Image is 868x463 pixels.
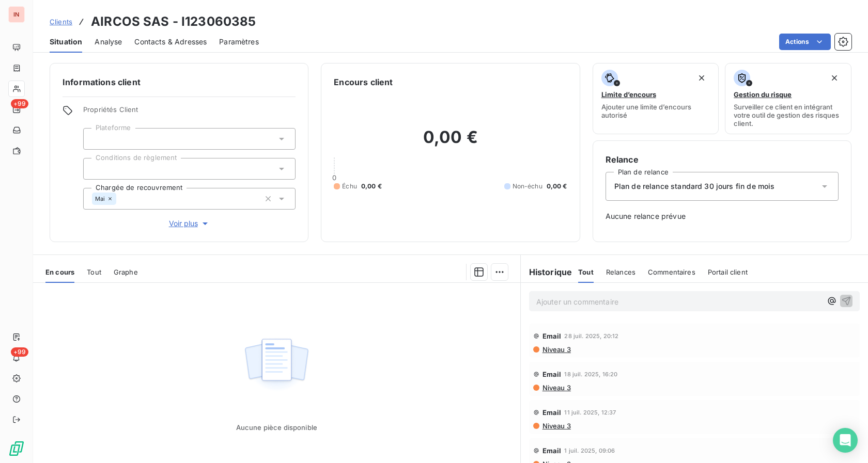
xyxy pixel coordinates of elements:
button: Limite d’encoursAjouter une limite d’encours autorisé [593,63,719,134]
span: Tout [87,268,101,276]
span: Niveau 3 [541,422,571,430]
input: Ajouter une valeur [92,164,100,173]
div: IN [8,6,25,23]
span: Situation [50,37,82,47]
span: 28 juil. 2025, 20:12 [564,333,618,339]
span: Surveiller ce client en intégrant votre outil de gestion des risques client. [734,103,843,127]
span: Relances [606,268,636,276]
span: 0 [332,173,336,182]
h6: Relance [606,153,839,166]
span: En cours [45,268,74,276]
span: Ajouter une limite d’encours autorisé [601,103,710,119]
span: Graphe [114,268,138,276]
span: Analyse [95,37,122,47]
span: 1 juil. 2025, 09:06 [564,448,615,454]
input: Ajouter une valeur [116,194,125,203]
input: Ajouter une valeur [92,134,100,143]
span: 0,00 € [361,182,382,191]
span: Niveau 3 [541,345,571,354]
span: 11 juil. 2025, 12:37 [564,409,616,416]
span: Niveau 3 [541,384,571,392]
span: Échu [342,182,357,191]
span: Tout [578,268,594,276]
span: 0,00 € [547,182,567,191]
span: Aucune pièce disponible [236,423,317,432]
span: Voir plus [169,218,210,229]
span: Paramètres [219,37,259,47]
span: Email [542,408,562,417]
h6: Informations client [63,76,296,88]
h6: Encours client [334,76,393,88]
div: Open Intercom Messenger [833,428,858,453]
span: Email [542,370,562,378]
span: Email [542,332,562,340]
span: +99 [11,99,28,108]
span: Email [542,446,562,455]
img: Empty state [243,333,309,397]
span: +99 [11,347,28,357]
button: Gestion du risqueSurveiller ce client en intégrant votre outil de gestion des risques client. [725,63,851,134]
span: Clients [50,18,72,26]
span: Aucune relance prévue [606,211,839,221]
img: Logo LeanPay [8,440,25,457]
span: Portail client [708,268,748,276]
span: Propriétés Client [83,105,296,120]
span: Gestion du risque [734,90,792,99]
span: Contacts & Adresses [134,37,207,47]
button: Voir plus [83,218,296,229]
h6: Historique [521,266,572,278]
span: 18 juil. 2025, 16:20 [564,371,617,377]
button: Actions [779,34,831,50]
span: Limite d’encours [601,90,656,99]
h3: AIRCOS SAS - I123060385 [91,12,256,31]
span: Non-échu [513,182,542,191]
h2: 0,00 € [334,127,567,158]
span: Commentaires [648,268,695,276]
a: Clients [50,17,72,27]
span: Plan de relance standard 30 jours fin de mois [614,181,775,191]
span: Mai [95,196,105,202]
